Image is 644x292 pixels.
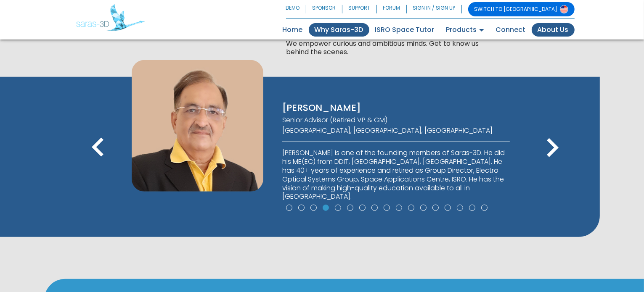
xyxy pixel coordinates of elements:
a: SUPPORT [342,2,377,16]
a: Why Saras-3D [309,23,369,37]
p: [PERSON_NAME] is one of the founding members of Saras-3D. He did his ME(EC) from DDIT, [GEOGRAPHI... [282,149,510,201]
a: SIGN IN / SIGN UP [407,2,462,16]
span: Next [533,160,571,169]
img: Saras 3D [76,4,145,31]
img: Switch to USA [560,5,568,13]
p: [GEOGRAPHIC_DATA], [GEOGRAPHIC_DATA], [GEOGRAPHIC_DATA] [282,126,510,135]
a: Products [440,23,490,37]
a: SWITCH TO [GEOGRAPHIC_DATA] [468,2,575,16]
p: We empower curious and ambitious minds. Get to know us behind the scenes. [286,39,484,57]
i: keyboard_arrow_right [533,129,571,167]
span: Previous [79,160,117,169]
p: Senior Advisor (Retired VP & GM) [282,116,510,125]
a: ISRO Space Tutor [369,23,440,37]
a: SPONSOR [306,2,342,16]
p: [PERSON_NAME] [282,102,510,114]
img: Kashyap Mankad [132,60,263,192]
a: Connect [490,23,532,37]
a: Home [277,23,309,37]
i: keyboard_arrow_left [79,129,117,167]
a: FORUM [377,2,407,16]
a: About Us [532,23,575,37]
a: DEMO [286,2,306,16]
